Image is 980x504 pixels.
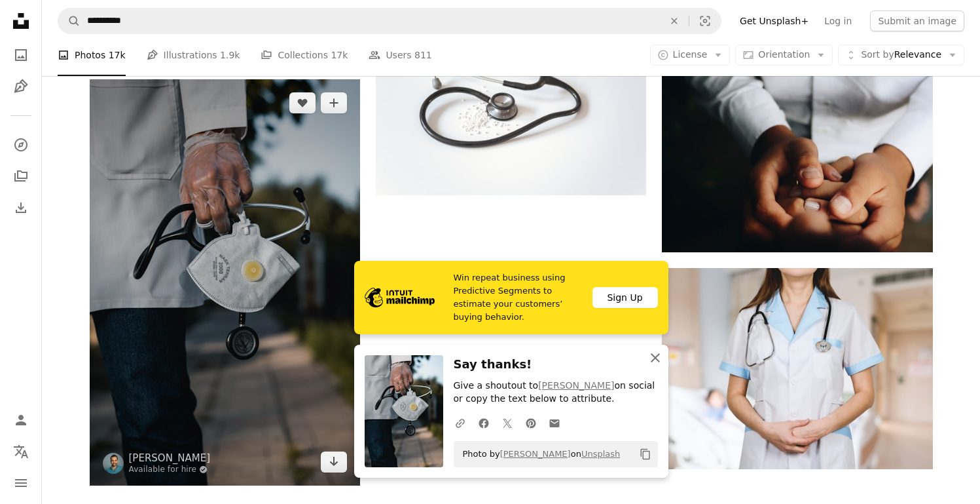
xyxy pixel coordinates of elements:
a: Win repeat business using Predictive Segments to estimate your customers’ buying behavior.Sign Up [354,261,668,334]
a: Log in / Sign up [8,407,34,433]
img: black and silver stethoscope on white surface [376,15,646,195]
a: Explore [8,132,34,158]
a: person in blue denim jeans with gray and black metal padlock [90,276,360,288]
button: Add to Collection [321,92,347,113]
button: Clear [660,9,689,33]
a: Download [321,452,347,473]
div: Sign Up [592,287,658,308]
button: Copy to clipboard [634,443,657,465]
form: Find visuals sitewide [58,8,721,34]
img: person in blue denim jeans with gray and black metal padlock [90,79,360,486]
span: Photo by on [456,444,621,465]
a: Collections [8,163,34,189]
a: Illustrations 1.9k [147,34,240,76]
span: Sort by [861,49,894,60]
a: Photos [8,42,34,68]
a: person holding hands [662,156,932,168]
img: person holding hands [662,72,932,252]
a: Download History [8,195,34,221]
span: Win repeat business using Predictive Segments to estimate your customers’ buying behavior. [454,271,582,324]
a: Collections 17k [261,34,348,76]
span: Relevance [861,48,941,62]
button: Like [289,92,316,113]
a: woman in white button up shirt and blue stethoscope [662,362,932,374]
span: Orientation [758,49,810,60]
a: Users 811 [369,34,431,76]
p: Give a shoutout to on social or copy the text below to attribute. [454,379,658,406]
img: Go to Ashkan Forouzani's profile [103,453,124,474]
a: Share on Facebook [472,410,496,436]
button: Submit an image [870,10,964,31]
button: Language [8,438,34,465]
button: License [650,45,731,66]
img: file-1690386555781-336d1949dad1image [365,288,435,307]
a: Unsplash [581,449,620,459]
img: woman in white button up shirt and blue stethoscope [662,268,932,469]
a: Home — Unsplash [8,8,34,37]
a: Get Unsplash+ [732,10,816,31]
button: Menu [8,470,34,496]
span: License [673,49,708,60]
span: 1.9k [220,48,240,62]
a: Share on Pinterest [519,410,543,436]
span: 17k [331,48,348,62]
button: Visual search [689,9,721,33]
span: 811 [414,48,432,62]
a: [PERSON_NAME] [129,452,211,465]
button: Search Unsplash [58,9,81,33]
button: Sort byRelevance [838,45,964,66]
a: black and silver stethoscope on white surface [376,99,646,111]
a: Share over email [543,410,566,436]
h3: Say thanks! [454,355,658,374]
a: [PERSON_NAME] [538,380,614,391]
a: [PERSON_NAME] [500,449,571,459]
a: Share on Twitter [496,410,519,436]
a: Available for hire [129,465,211,475]
a: Illustrations [8,73,34,100]
a: Log in [816,10,860,31]
button: Orientation [735,45,833,66]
